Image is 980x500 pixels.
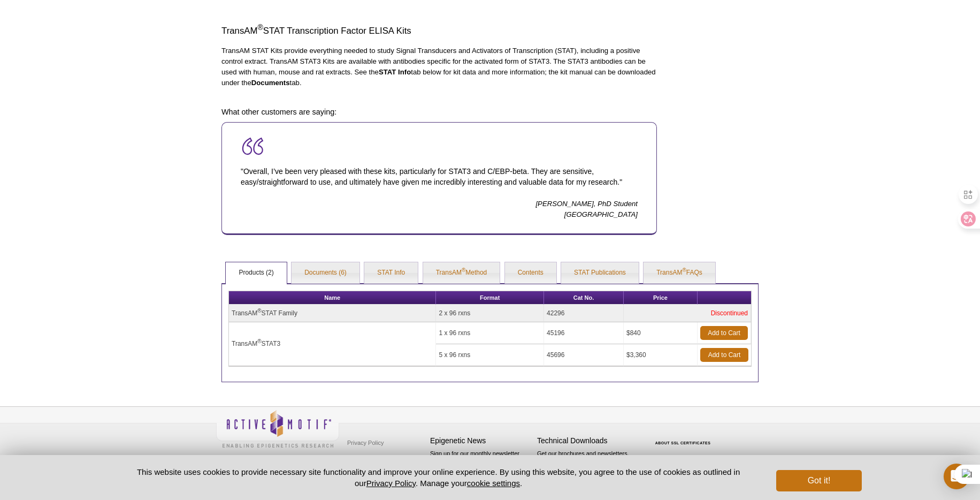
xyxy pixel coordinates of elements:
a: TransAM®Method [423,262,500,284]
h3: TransAM STAT Transcription Factor ELISA Kits [221,25,657,37]
a: Privacy Policy [366,479,416,488]
th: Price [624,291,698,305]
sup: ® [462,267,465,273]
a: Add to Cart [700,348,748,362]
p: Get our brochures and newsletters, or request them by mail. [537,449,639,476]
img: Active Motif, [216,407,339,450]
a: Add to Cart [700,326,748,340]
td: Discontinued [624,305,751,322]
a: Documents (6) [292,262,359,284]
p: This website uses cookies to provide necessary site functionality and improve your online experie... [118,466,759,489]
th: Format [436,291,544,305]
sup: ® [682,267,686,273]
button: Got it! [776,470,862,491]
h4: What other customers are saying: [221,107,657,117]
td: 45196 [544,322,624,344]
a: STAT Info [364,262,418,284]
a: STAT Publications [561,262,639,284]
td: $3,360 [624,344,698,366]
strong: STAT Info [379,68,411,76]
table: Click to Verify - This site chose Symantec SSL for secure e-commerce and confidential communicati... [644,426,724,449]
h4: Epigenetic News [430,436,532,445]
td: TransAM STAT Family [229,305,436,322]
th: Name [229,291,436,305]
sup: ® [257,308,261,314]
a: TransAM®FAQs [644,262,715,284]
td: 5 x 96 rxns [436,344,544,366]
th: Cat No. [544,291,624,305]
strong: Documents [251,79,290,87]
h4: Technical Downloads [537,436,639,445]
td: 1 x 96 rxns [436,322,544,344]
a: Terms & Conditions [344,451,401,467]
td: TransAM STAT3 [229,322,436,366]
p: Sign up for our monthly newsletter highlighting recent publications in the field of epigenetics. [430,449,532,486]
a: Products (2) [226,262,286,284]
sup: ® [257,24,263,32]
sup: ® [257,338,261,344]
a: ABOUT SSL CERTIFICATES [655,441,711,445]
p: TransAM STAT Kits provide everything needed to study Signal Transducers and Activators of Transcr... [221,46,657,88]
a: Privacy Policy [344,435,386,451]
td: $840 [624,322,698,344]
a: Contents [505,262,556,284]
div: Open Intercom Messenger [944,464,969,489]
td: 45696 [544,344,624,366]
td: 2 x 96 rxns [436,305,544,322]
p: "Overall, I’ve been very pleased with these kits, particularly for STAT3 and C/EBP-beta. They are... [241,156,638,198]
p: [PERSON_NAME], PhD Student [GEOGRAPHIC_DATA] [241,199,638,220]
td: 42296 [544,305,624,322]
button: cookie settings [467,479,520,488]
